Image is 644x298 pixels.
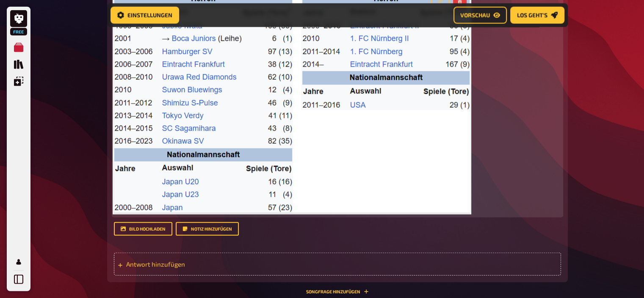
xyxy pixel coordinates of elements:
[306,289,369,294] button: Songfrage hinzufügen
[10,73,27,90] a: Einblendungen
[114,222,172,236] button: Bild hochladen
[126,260,258,268] span: Antwort hinzufügen
[111,7,179,24] a: Einstellungen
[10,56,27,73] a: Quiz Sammlung
[10,253,27,270] a: Mein Konto
[127,12,172,18] span: Einstellungen
[176,222,239,236] button: Notiz hinzufügen
[460,12,490,18] span: Vorschau
[510,7,564,24] a: Los geht's
[517,12,547,18] span: Los geht's
[453,7,507,24] a: Vorschau
[10,39,27,56] a: Meine Quizze
[11,29,26,34] span: Free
